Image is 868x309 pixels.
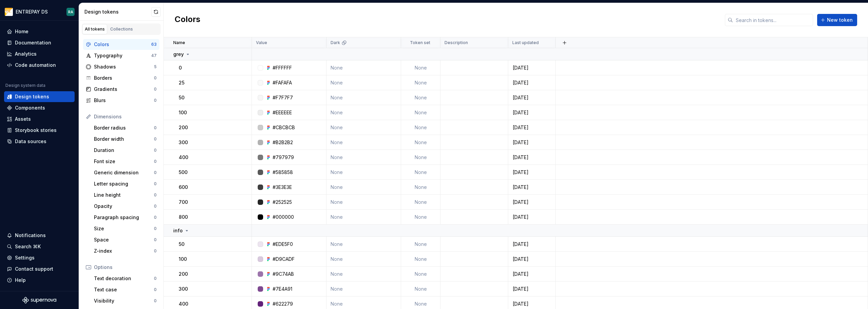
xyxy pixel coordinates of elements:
[401,180,440,195] td: None
[273,94,293,101] div: #F7F7F7
[94,248,154,254] div: Z-index
[91,201,159,212] a: Opacity0
[401,282,440,296] td: None
[509,241,555,248] div: [DATE]
[817,14,857,26] button: New token
[179,94,184,101] p: 50
[401,105,440,120] td: None
[173,227,183,234] p: info
[15,266,53,272] div: Contact support
[91,178,159,189] a: Letter spacing0
[154,75,157,81] div: 0
[154,204,157,209] div: 0
[94,225,154,232] div: Size
[154,248,157,254] div: 0
[401,267,440,282] td: None
[154,170,157,175] div: 0
[91,145,159,156] a: Duration0
[4,136,75,147] a: Data sources
[91,234,159,245] a: Space0
[509,94,555,101] div: [DATE]
[94,124,154,131] div: Border radius
[173,51,184,58] p: grey
[327,267,401,282] td: None
[4,60,75,71] a: Code automation
[179,271,188,277] p: 200
[15,277,26,284] div: Help
[273,271,294,277] div: #9C74AB
[94,63,154,70] div: Shadows
[273,184,292,191] div: #3E3E3E
[15,116,31,122] div: Assets
[512,40,539,45] p: Last updated
[154,98,157,103] div: 0
[179,256,187,263] p: 100
[15,254,35,261] div: Settings
[5,83,45,88] div: Design system data
[327,237,401,252] td: None
[4,241,75,252] button: Search ⌘K
[151,42,157,47] div: 63
[273,139,293,146] div: #B2B2B2
[94,180,154,187] div: Letter spacing
[84,8,151,15] div: Design tokens
[1,4,77,19] button: ENTREPAY DSRA
[154,86,157,92] div: 0
[4,114,75,124] a: Assets
[91,190,159,200] a: Line height0
[4,49,75,59] a: Analytics
[91,134,159,144] a: Border width0
[83,95,159,106] a: Blurs0
[509,124,555,131] div: [DATE]
[94,86,154,93] div: Gradients
[15,138,46,145] div: Data sources
[179,184,188,191] p: 600
[179,169,188,176] p: 500
[401,120,440,135] td: None
[273,241,293,248] div: #EDE5F0
[154,148,157,153] div: 0
[15,243,41,250] div: Search ⌘K
[327,105,401,120] td: None
[94,97,154,104] div: Blurs
[154,181,157,187] div: 0
[85,26,105,32] div: All tokens
[327,150,401,165] td: None
[327,195,401,210] td: None
[509,271,555,277] div: [DATE]
[94,286,154,293] div: Text case
[151,53,157,58] div: 47
[4,91,75,102] a: Design tokens
[94,147,154,154] div: Duration
[273,154,294,161] div: #797979
[94,297,154,304] div: Visibility
[179,241,184,248] p: 50
[509,214,555,220] div: [DATE]
[273,169,293,176] div: #585858
[179,214,188,220] p: 800
[179,124,188,131] p: 200
[401,165,440,180] td: None
[15,104,45,111] div: Components
[94,75,154,81] div: Borders
[179,79,184,86] p: 25
[4,275,75,286] button: Help
[327,90,401,105] td: None
[83,73,159,83] a: Borders0
[179,109,187,116] p: 100
[15,62,56,69] div: Code automation
[4,230,75,241] button: Notifications
[327,180,401,195] td: None
[509,184,555,191] div: [DATE]
[410,40,430,45] p: Token set
[509,169,555,176] div: [DATE]
[94,158,154,165] div: Font size
[16,8,48,15] div: ENTREPAY DS
[4,26,75,37] a: Home
[154,159,157,164] div: 0
[273,79,292,86] div: #FAFAFA
[91,246,159,256] a: Z-index0
[22,297,56,304] a: Supernova Logo
[154,237,157,243] div: 0
[154,287,157,292] div: 0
